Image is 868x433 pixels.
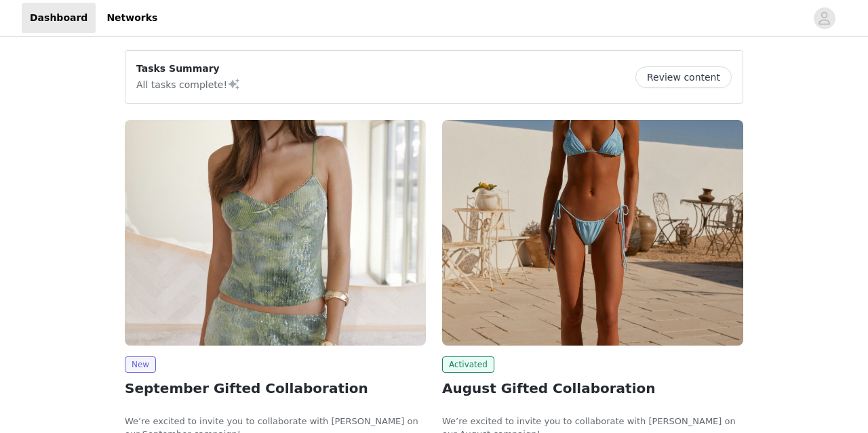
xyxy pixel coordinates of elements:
p: Tasks Summary [136,62,241,76]
p: All tasks complete! [136,76,241,92]
h2: August Gifted Collaboration [442,378,743,398]
button: Review content [635,66,732,88]
span: New [125,356,156,373]
a: Dashboard [22,3,96,33]
img: Peppermayo USA [125,120,426,346]
span: Activated [442,356,494,373]
div: avatar [818,7,831,29]
a: Networks [98,3,165,33]
h2: September Gifted Collaboration [125,378,426,398]
img: Peppermayo USA [442,120,743,346]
